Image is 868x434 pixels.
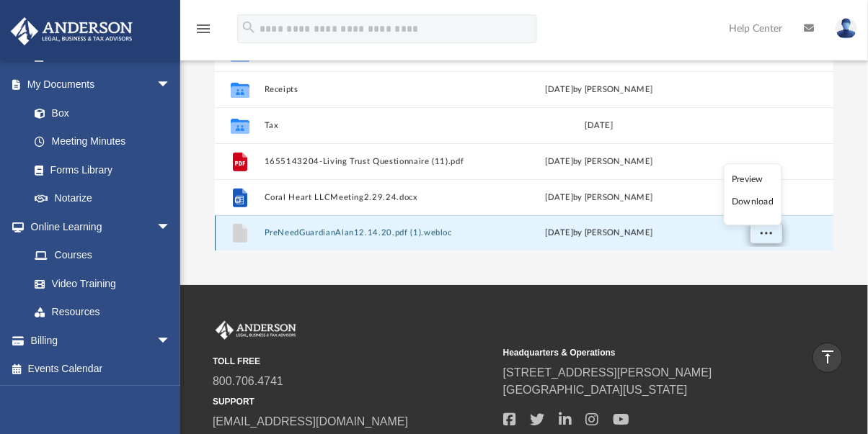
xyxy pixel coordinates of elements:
[213,415,408,428] a: [EMAIL_ADDRESS][DOMAIN_NAME]
[812,343,843,373] a: vertical_align_top
[724,164,782,226] ul: More options
[264,193,483,202] button: Coral Heart LLCMeeting2.29.24.docx
[156,212,185,242] span: arrow_drop_down
[264,121,483,130] button: Tax
[20,127,185,156] a: Meeting Minutes
[10,212,185,241] a: Online Learningarrow_drop_down
[10,355,192,384] a: Events Calendar
[213,355,493,368] small: TOLL FREE
[490,227,709,240] div: [DATE] by [PERSON_NAME]
[20,269,178,298] a: Video Training
[503,346,784,359] small: Headquarters & Operations
[749,222,782,244] button: More options
[241,19,257,35] i: search
[10,71,185,99] a: My Documentsarrow_drop_down
[20,241,185,270] a: Courses
[20,298,185,327] a: Resources
[20,155,178,184] a: Forms Library
[156,71,185,100] span: arrow_drop_down
[503,366,712,379] a: [STREET_ADDRESS][PERSON_NAME]
[819,348,836,366] i: vertical_align_top
[213,375,283,387] a: 800.706.4741
[490,83,709,96] div: [DATE] by [PERSON_NAME]
[213,321,299,340] img: Anderson Advisors Platinum Portal
[836,18,857,39] img: User Pic
[6,17,137,45] img: Anderson Advisors Platinum Portal
[490,155,709,168] div: [DATE] by [PERSON_NAME]
[213,395,493,408] small: SUPPORT
[195,27,212,37] a: menu
[264,228,483,238] button: PreNeedGuardianAlan12.14.20.pdf (1).webloc
[20,99,178,127] a: Box
[490,119,709,132] div: [DATE]
[490,191,709,204] div: [DATE] by [PERSON_NAME]
[503,384,688,396] a: [GEOGRAPHIC_DATA][US_STATE]
[264,85,483,94] button: Receipts
[732,172,774,187] li: Preview
[10,326,192,355] a: Billingarrow_drop_down
[732,195,774,210] li: Download
[264,157,483,166] button: 1655143204-Living Trust Questionnaire (11).pdf
[156,326,185,356] span: arrow_drop_down
[195,20,212,37] i: menu
[20,184,185,213] a: Notarize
